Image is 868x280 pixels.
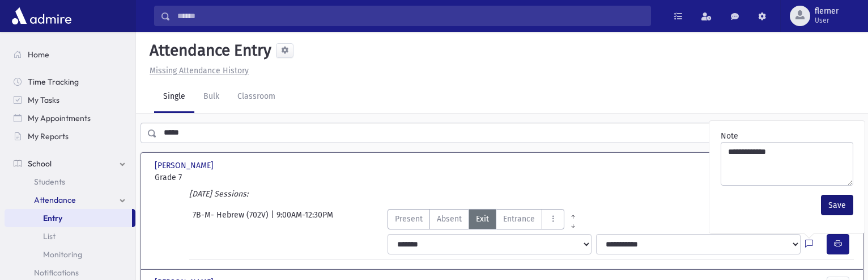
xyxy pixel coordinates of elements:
a: My Tasks [5,91,135,109]
button: Save [821,195,853,215]
a: My Reports [5,127,135,145]
span: [PERSON_NAME] [155,160,216,172]
span: Exit [476,213,489,225]
span: My Reports [28,131,69,141]
a: Students [5,173,135,191]
input: Search [171,6,650,26]
span: 9:00AM-12:30PM [276,209,333,229]
span: List [43,231,56,241]
span: Entry [43,213,62,223]
a: Attendance [5,191,135,209]
label: Note [721,130,738,142]
a: Home [5,45,135,64]
a: My Appointments [5,109,135,127]
a: Monitoring [5,245,135,264]
a: All Prior [564,209,582,218]
span: | [271,209,276,229]
a: All Later [564,218,582,227]
a: Time Tracking [5,73,135,91]
span: Absent [437,213,462,225]
span: Grade 7 [155,172,261,183]
span: Home [28,49,49,60]
img: AdmirePro [9,5,74,27]
h5: Attendance Entry [145,41,271,60]
span: Notifications [34,268,79,278]
a: Classroom [228,81,284,113]
div: AttTypes [388,209,582,229]
a: Missing Attendance History [145,66,249,76]
a: List [5,227,135,245]
span: Time Tracking [28,77,79,87]
span: User [815,16,839,25]
span: Monitoring [43,249,82,260]
span: flerner [815,7,839,16]
span: My Appointments [28,113,91,123]
a: Single [154,81,194,113]
span: My Tasks [28,95,59,105]
a: Bulk [194,81,228,113]
span: 7B-M- Hebrew (702V) [193,209,271,229]
span: Attendance [34,195,76,205]
span: Entrance [503,213,535,225]
a: Entry [5,209,132,227]
a: School [5,154,135,173]
span: Students [34,177,65,187]
u: Missing Attendance History [150,66,249,76]
span: School [28,158,52,169]
span: Present [395,213,423,225]
i: [DATE] Sessions: [189,189,248,199]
